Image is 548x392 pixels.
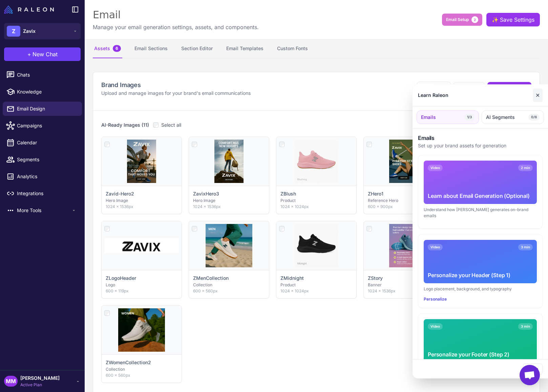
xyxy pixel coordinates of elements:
[486,114,515,121] span: AI Segments
[428,192,533,200] div: Learn about Email Generation (Optional)
[428,271,533,279] div: Personalize your Header (Step 1)
[424,207,537,219] div: Understand how [PERSON_NAME] generates on-brand emails
[417,110,479,124] button: Emails1/3
[518,323,533,330] span: 3 min
[421,114,436,121] span: Emails
[418,134,543,142] h3: Emails
[428,350,533,358] div: Personalize your Footer (Step 2)
[518,165,533,171] span: 2 min
[428,323,443,330] span: Video
[424,286,537,292] div: Logo placement, background, and typography
[518,244,533,250] span: 3 min
[418,91,448,99] div: Learn Raleon
[424,296,447,302] button: Personalize
[464,114,475,121] span: 1/3
[428,165,443,171] span: Video
[528,114,540,121] span: 0/6
[520,365,540,385] a: Open chat
[482,110,544,124] button: AI Segments0/6
[418,142,543,149] p: Set up your brand assets for generation
[523,364,543,374] button: Close
[428,244,443,250] span: Video
[533,88,543,102] button: Close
